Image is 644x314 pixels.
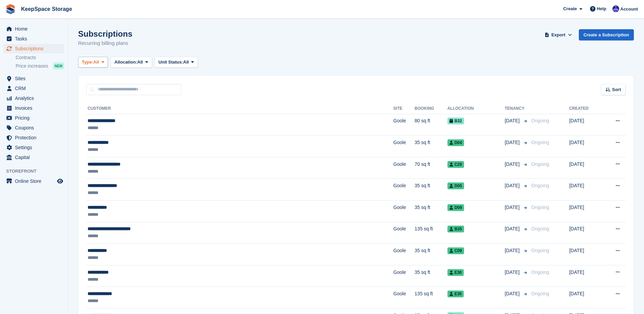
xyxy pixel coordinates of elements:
[569,103,602,114] th: Created
[415,136,447,157] td: 35 sq ft
[569,265,602,287] td: [DATE]
[393,157,415,179] td: Goole
[531,183,549,188] span: Ongoing
[78,57,108,68] button: Type: All
[3,24,64,34] a: menu
[3,153,64,162] a: menu
[15,143,56,152] span: Settings
[415,179,447,200] td: 35 sq ft
[505,204,521,211] span: [DATE]
[612,86,621,93] span: Sort
[3,34,64,43] a: menu
[447,161,464,168] span: C29
[15,176,56,186] span: Online Store
[3,44,64,53] a: menu
[505,139,521,146] span: [DATE]
[597,5,606,12] span: Help
[393,287,415,309] td: Goole
[447,139,464,146] span: D04
[15,153,56,162] span: Capital
[3,103,64,113] a: menu
[393,265,415,287] td: Goole
[15,74,56,83] span: Sites
[15,113,56,123] span: Pricing
[447,247,464,254] span: C09
[393,244,415,265] td: Goole
[447,204,464,211] span: D09
[579,29,634,40] a: Create a Subscription
[3,113,64,123] a: menu
[505,269,521,276] span: [DATE]
[544,29,573,40] button: Export
[531,161,549,167] span: Ongoing
[569,179,602,200] td: [DATE]
[82,59,93,66] span: Type:
[15,133,56,142] span: Protection
[15,44,56,53] span: Subscriptions
[569,136,602,157] td: [DATE]
[16,62,64,70] a: Price increases NEW
[3,143,64,152] a: menu
[612,5,619,12] img: Chloe Clark
[620,6,638,13] span: Account
[86,103,393,114] th: Customer
[415,265,447,287] td: 35 sq ft
[447,269,464,276] span: E30
[111,57,152,68] button: Allocation: All
[563,5,577,12] span: Create
[6,168,68,175] span: Storefront
[447,226,464,232] span: B35
[393,114,415,136] td: Goole
[114,59,137,66] span: Allocation:
[53,63,64,69] div: NEW
[569,287,602,309] td: [DATE]
[393,222,415,244] td: Goole
[415,200,447,222] td: 35 sq ft
[183,59,189,66] span: All
[531,291,549,296] span: Ongoing
[569,200,602,222] td: [DATE]
[16,54,64,61] a: Contracts
[447,103,505,114] th: Allocation
[393,179,415,200] td: Goole
[531,226,549,231] span: Ongoing
[155,57,198,68] button: Unit Status: All
[78,39,132,47] p: Recurring billing plans
[505,182,521,189] span: [DATE]
[505,290,521,297] span: [DATE]
[415,103,447,114] th: Booking
[505,247,521,254] span: [DATE]
[531,205,549,210] span: Ongoing
[415,244,447,265] td: 35 sq ft
[3,133,64,142] a: menu
[531,248,549,253] span: Ongoing
[415,287,447,309] td: 135 sq ft
[415,222,447,244] td: 135 sq ft
[93,59,99,66] span: All
[15,103,56,113] span: Invoices
[505,117,521,124] span: [DATE]
[3,93,64,103] a: menu
[393,103,415,114] th: Site
[447,291,464,297] span: E35
[78,29,132,38] h1: Subscriptions
[15,34,56,43] span: Tasks
[569,157,602,179] td: [DATE]
[569,222,602,244] td: [DATE]
[505,225,521,232] span: [DATE]
[137,59,143,66] span: All
[159,59,183,66] span: Unit Status:
[5,4,16,14] img: stora-icon-8386f47178a22dfd0bd8f6a31ec36ba5ce8667c1dd55bd0f319d3a0aa187defe.svg
[569,244,602,265] td: [DATE]
[15,24,56,34] span: Home
[551,32,565,38] span: Export
[3,176,64,186] a: menu
[56,177,64,185] a: Preview store
[16,63,48,69] span: Price increases
[447,118,464,124] span: B32
[447,182,464,189] span: D05
[531,118,549,123] span: Ongoing
[15,84,56,93] span: CRM
[415,114,447,136] td: 80 sq ft
[505,161,521,168] span: [DATE]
